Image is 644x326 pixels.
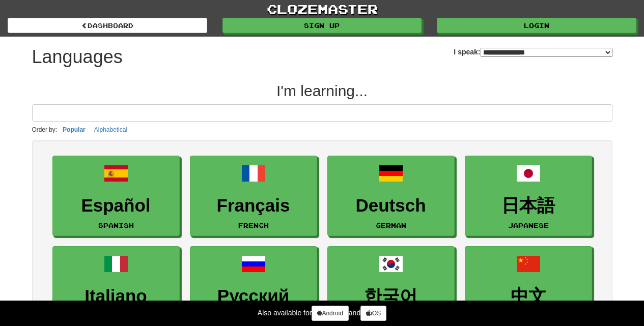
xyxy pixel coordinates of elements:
h3: Italiano [58,286,174,306]
h2: I'm learning... [32,82,612,99]
a: EspañolSpanish [52,156,180,236]
a: Sign up [222,18,422,33]
small: Spanish [98,222,134,229]
button: Alphabetical [91,124,130,135]
h3: Español [58,196,174,216]
small: German [376,222,406,229]
a: FrançaisFrench [190,156,317,236]
small: French [238,222,269,229]
h3: 日本語 [470,196,586,216]
small: Japanese [508,222,549,229]
a: 日本語Japanese [465,156,592,236]
a: DeutschGerman [327,156,455,236]
a: iOS [360,306,386,321]
h3: Deutsch [333,196,449,216]
h3: 中文 [470,286,586,306]
label: I speak: [454,47,612,57]
small: Order by: [32,126,58,133]
h1: Languages [32,47,123,67]
select: I speak: [481,48,612,57]
a: dashboard [8,18,207,33]
button: Popular [60,124,89,135]
h3: 한국어 [333,286,449,306]
h3: Français [195,196,312,216]
h3: Русский [195,286,312,306]
a: Android [312,306,348,321]
a: Login [437,18,636,33]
